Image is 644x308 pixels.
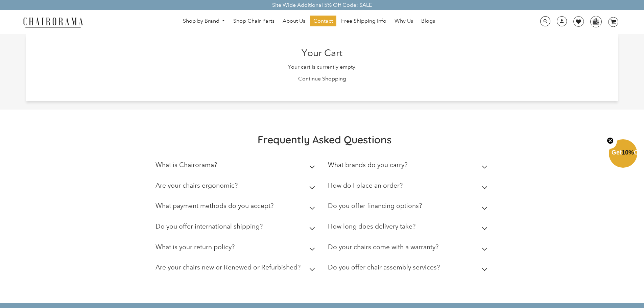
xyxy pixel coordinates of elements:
span: Shop Chair Parts [233,18,275,25]
div: Get10%OffClose teaser [609,140,637,168]
a: Why Us [391,16,416,26]
a: Shop by Brand [180,16,229,26]
span: Why Us [395,18,413,25]
img: chairorama [19,16,87,28]
span: About Us [283,18,305,25]
a: Continue Shopping [298,75,346,82]
summary: Do you offer financing options? [328,197,490,218]
h2: Do you offer international shipping? [156,222,263,230]
h2: Do your chairs come with a warranty? [328,243,438,251]
summary: How do I place an order? [328,177,490,197]
a: About Us [279,16,309,26]
a: Contact [310,16,336,26]
h2: What is Chairorama? [156,161,217,169]
h2: What is your return policy? [156,243,235,251]
span: Free Shipping Info [341,18,386,25]
button: Close teaser [603,133,617,149]
h2: What brands do you carry? [328,161,407,169]
a: Blogs [418,16,438,26]
summary: Do you offer international shipping? [156,218,318,238]
nav: DesktopNavigation [116,16,502,28]
h2: How do I place an order? [328,182,403,189]
summary: Are your chairs ergonomic? [156,177,318,197]
p: Your cart is currently empty. [32,64,612,71]
h2: How long does delivery take? [328,222,415,230]
h2: Are your chairs ergonomic? [156,182,238,189]
span: 10% [622,149,634,156]
summary: What is your return policy? [156,238,318,259]
summary: Do you offer chair assembly services? [328,259,490,279]
span: Get Off [612,149,643,156]
h2: Do you offer chair assembly services? [328,263,440,271]
h2: Do you offer financing options? [328,202,422,210]
span: Blogs [421,18,435,25]
h2: Frequently Asked Questions [156,133,494,146]
h2: Are your chairs new or Renewed or Refurbished? [156,263,301,271]
summary: What brands do you carry? [328,156,490,177]
summary: Do your chairs come with a warranty? [328,238,490,259]
summary: How long does delivery take? [328,218,490,238]
summary: What is Chairorama? [156,156,318,177]
h2: What payment methods do you accept? [156,202,273,210]
span: Contact [313,18,333,25]
h2: Your Cart [32,47,612,59]
img: WhatsApp_Image_2024-07-12_at_16.23.01.webp [591,16,601,26]
summary: What payment methods do you accept? [156,197,318,218]
summary: Are your chairs new or Renewed or Refurbished? [156,259,318,279]
a: Shop Chair Parts [230,16,278,26]
a: Free Shipping Info [338,16,390,26]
